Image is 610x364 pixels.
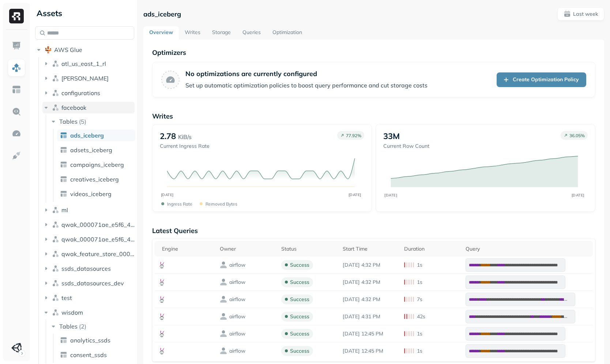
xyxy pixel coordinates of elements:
[290,279,309,286] p: success
[52,89,59,97] img: namespace
[384,193,397,197] tspan: [DATE]
[220,244,274,253] div: Owner
[57,173,135,185] a: creatives_iceberg
[343,244,397,253] div: Start Time
[42,263,135,274] button: ssds_datasources
[52,75,59,82] img: namespace
[52,279,59,287] img: namespace
[152,112,595,120] p: Writes
[572,193,584,197] tspan: [DATE]
[237,26,267,40] a: Queries
[343,279,397,286] p: Oct 12, 2025 4:32 PM
[404,244,458,253] div: Duration
[185,81,428,90] p: Set up automatic optimization policies to boost query performance and cut storage costs
[61,75,109,82] span: [PERSON_NAME]
[60,132,67,139] img: table
[290,262,309,269] p: success
[42,102,135,113] button: facebook
[57,334,135,346] a: analytics_ssds
[417,296,422,303] p: 7s
[12,151,21,160] img: Integrations
[59,118,78,125] span: Tables
[52,206,59,214] img: namespace
[569,133,585,138] p: 36.05 %
[57,159,135,170] a: campaigns_iceberg
[229,313,245,320] p: airflow
[52,265,59,272] img: namespace
[143,10,181,18] p: ads_iceberg
[343,262,397,269] p: Oct 12, 2025 4:32 PM
[61,104,86,111] span: facebook
[206,26,237,40] a: Storage
[417,330,422,337] p: 1s
[229,296,245,303] p: airflow
[61,265,111,272] span: ssds_datasources
[61,206,68,214] span: ml
[12,107,21,116] img: Query Explorer
[12,41,21,50] img: Dashboard
[229,348,245,354] p: airflow
[11,343,22,353] img: Unity
[343,296,397,303] p: Oct 12, 2025 4:32 PM
[497,72,586,87] a: Create Optimization Policy
[9,9,24,23] img: Ryft
[343,348,397,354] p: Oct 12, 2025 12:45 PM
[70,190,112,198] span: videos_iceberg
[143,26,179,40] a: Overview
[42,248,135,260] button: qwak_feature_store_000071ae_e5f6_4c5f_97ab_2b533d00d294
[557,7,604,20] button: Last week
[290,296,309,303] p: success
[42,87,135,99] button: configurations
[61,279,124,287] span: ssds_datasources_dev
[60,337,67,344] img: table
[466,244,589,253] div: Query
[383,143,429,150] p: Current Row Count
[42,204,135,216] button: ml
[161,192,174,197] tspan: [DATE]
[60,351,67,359] img: table
[349,192,361,197] tspan: [DATE]
[57,144,135,156] a: adsets_iceberg
[61,60,106,67] span: atl_us_east_1_rl
[57,130,135,141] a: ads_iceberg
[383,131,400,141] p: 33M
[12,85,21,94] img: Asset Explorer
[61,221,135,228] span: qwak_000071ae_e5f6_4c5f_97ab_2b533d00d294_analytics_data
[42,233,135,245] button: qwak_000071ae_e5f6_4c5f_97ab_2b533d00d294_analytics_data_view
[42,277,135,289] button: ssds_datasources_dev
[290,348,309,354] p: success
[70,146,112,154] span: adsets_iceberg
[79,118,86,125] p: ( 5 )
[61,294,72,301] span: test
[290,330,309,337] p: success
[290,313,309,320] p: success
[152,48,595,57] p: Optimizers
[70,176,119,183] span: creatives_iceberg
[42,307,135,318] button: wisdom
[42,58,135,70] button: atl_us_east_1_rl
[42,219,135,230] button: qwak_000071ae_e5f6_4c5f_97ab_2b533d00d294_analytics_data
[35,44,134,56] button: AWS Glue
[61,250,135,258] span: qwak_feature_store_000071ae_e5f6_4c5f_97ab_2b533d00d294
[35,7,134,19] div: Assets
[152,226,595,235] p: Latest Queries
[45,46,52,53] img: root
[50,320,135,332] button: Tables(2)
[52,221,59,228] img: namespace
[70,161,124,168] span: campaigns_iceberg
[417,348,422,354] p: 1s
[573,11,598,18] p: Last week
[52,236,59,243] img: namespace
[179,26,206,40] a: Writes
[12,63,21,72] img: Assets
[281,244,335,253] div: Status
[343,330,397,337] p: Oct 12, 2025 12:45 PM
[417,279,422,286] p: 1s
[60,176,67,183] img: table
[70,132,104,139] span: ads_iceberg
[229,262,245,269] p: airflow
[61,236,135,243] span: qwak_000071ae_e5f6_4c5f_97ab_2b533d00d294_analytics_data_view
[52,294,59,301] img: namespace
[160,143,210,150] p: Current Ingress Rate
[346,133,361,138] p: 77.92 %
